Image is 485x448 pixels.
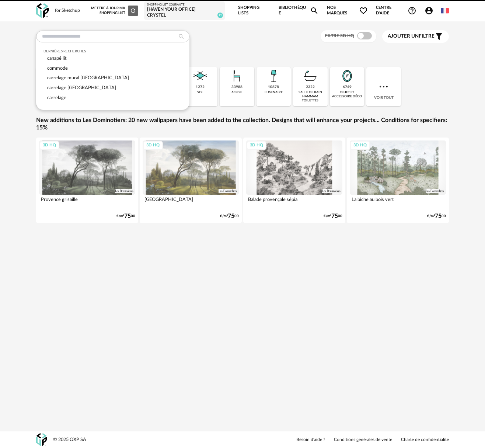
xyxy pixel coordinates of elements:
span: Account Circle icon [425,6,437,15]
span: commode [47,66,68,70]
img: OXP [36,433,47,446]
div: assise [231,90,242,94]
img: more.7b13dc1.svg [378,81,390,93]
div: 6749 [343,85,352,90]
a: Conditions générales de vente [334,437,392,443]
div: 3D HQ [350,141,370,150]
div: 10878 [268,85,279,90]
div: 2322 [306,85,315,90]
img: Sol.png [191,67,209,85]
div: 3D HQ [39,141,59,150]
div: Balade provençale sépia [246,195,342,209]
div: salle de bain hammam toilettes [295,90,325,103]
div: for Sketchup [55,8,80,14]
div: [GEOGRAPHIC_DATA] [143,195,239,209]
span: carrelage [GEOGRAPHIC_DATA] [47,86,116,90]
img: OXP [36,3,49,18]
span: Centre d'aideHelp Circle Outline icon [376,5,416,16]
div: Voir tout [366,67,401,106]
a: Charte de confidentialité [401,437,449,443]
div: © 2025 OXP SA [53,437,86,443]
a: 3D HQ Balade provençale sépia €/m²7500 [243,138,345,223]
img: Luminaire.png [265,67,282,85]
span: 19 [217,13,223,18]
div: €/m² 00 [427,214,446,219]
span: carrelage [47,95,66,100]
img: Miroir.png [338,67,356,85]
div: luminaire [265,90,283,94]
a: 3D HQ La biche au bois vert €/m²7500 [347,138,449,223]
span: filtre [388,33,435,39]
a: New additions to Les Dominotiers: 20 new wallpapers have been added to the collection. Designs th... [36,117,449,132]
div: €/m² 00 [116,214,135,219]
div: €/m² 00 [324,214,342,219]
span: 75 [228,214,234,219]
span: Filtre 3D HQ [325,34,354,38]
span: canapé lit [47,56,67,60]
button: Ajouter unfiltre Filter icon [382,30,449,43]
img: fr [441,7,449,15]
div: Provence grisaille [39,195,135,209]
div: Mettre à jour ma Shopping List [91,6,138,16]
span: Account Circle icon [425,6,433,15]
span: 75 [331,214,338,219]
span: Refresh icon [130,8,136,12]
div: La biche au bois vert [350,195,446,209]
div: sol [197,90,203,94]
a: Besoin d'aide ? [296,437,325,443]
span: Filter icon [435,32,443,41]
div: €/m² 00 [220,214,239,219]
span: Ajouter un [388,34,419,39]
div: objet et accessoire déco [332,90,362,99]
a: 3D HQ Provence grisaille €/m²7500 [36,138,138,223]
div: 3D HQ [247,141,266,150]
span: Magnify icon [310,6,319,15]
div: Shopping List courante [147,3,222,7]
span: carrelage mural [GEOGRAPHIC_DATA] [47,76,129,80]
div: Dernières recherches [43,49,182,53]
img: Assise.png [228,67,246,85]
img: Salle%20de%20bain.png [301,67,319,85]
span: Heart Outline icon [359,6,368,15]
span: 75 [435,214,442,219]
span: Help Circle Outline icon [408,6,416,15]
div: [Haven your Office] Crystel [147,7,222,18]
a: 3D HQ [GEOGRAPHIC_DATA] €/m²7500 [140,138,242,223]
div: 33988 [231,85,242,90]
div: 3D HQ [143,141,163,150]
div: 1272 [196,85,205,90]
a: Shopping List courante [Haven your Office] Crystel 19 [147,3,222,18]
span: 75 [124,214,131,219]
